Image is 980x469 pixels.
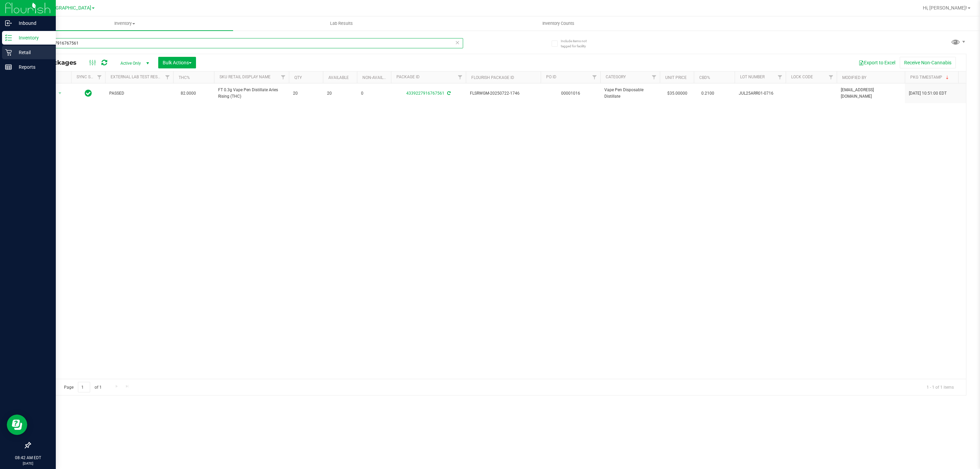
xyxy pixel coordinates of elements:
[293,90,319,97] span: 20
[740,75,765,79] a: Lot Number
[546,75,556,79] a: PO ID
[7,415,27,435] iframe: Resource center
[328,75,349,80] a: Available
[58,382,107,392] span: Page of 1
[278,71,289,83] a: Filter
[842,75,866,80] a: Modified By
[854,57,900,68] button: Export to Excel
[56,88,64,98] span: select
[162,71,173,83] a: Filter
[16,16,233,31] a: Inventory
[30,38,463,48] input: Search Package ID, Item Name, SKU, Lot or Part Number...
[158,57,196,68] button: Bulk Actions
[5,20,12,27] inline-svg: Inbound
[665,75,687,80] a: Unit Price
[455,71,466,83] a: Filter
[561,38,595,49] span: Include items not tagged for facility
[561,91,580,96] a: 00001016
[3,461,53,466] p: [DATE]
[321,20,362,27] span: Lab Results
[470,90,537,97] span: FLSRWGM-20250722-1746
[362,75,393,80] a: Non-Available
[16,20,233,27] span: Inventory
[791,75,813,79] a: Lock Code
[589,71,600,83] a: Filter
[921,382,959,392] span: 1 - 1 of 1 items
[111,75,164,79] a: External Lab Test Result
[910,75,950,80] a: Pkg Timestamp
[35,59,83,66] span: All Packages
[327,90,353,97] span: 20
[179,75,190,80] a: THC%
[361,90,387,97] span: 0
[739,90,782,97] span: JUL25ARR01-0716
[5,64,12,70] inline-svg: Reports
[471,75,514,80] a: Flourish Package ID
[923,5,967,11] span: Hi, [PERSON_NAME]!
[649,71,660,83] a: Filter
[5,49,12,56] inline-svg: Retail
[77,75,103,79] a: Sync Status
[900,57,956,68] button: Receive Non-Cannabis
[94,71,105,83] a: Filter
[826,71,837,83] a: Filter
[12,63,53,71] p: Reports
[85,88,92,98] span: In Sync
[233,16,450,31] a: Lab Results
[446,91,451,96] span: Sync from Compliance System
[109,90,169,97] span: PASSED
[909,90,947,97] span: [DATE] 10:51:00 EDT
[606,75,626,79] a: Category
[406,91,444,96] a: 4339227916767561
[12,19,53,27] p: Inbound
[12,48,53,56] p: Retail
[45,5,91,11] span: [GEOGRAPHIC_DATA]
[78,382,90,392] input: 1
[604,87,656,100] span: Vape Pen Disposable Distillate
[177,88,199,98] span: 82.0000
[3,455,53,461] p: 08:42 AM EDT
[5,34,12,41] inline-svg: Inventory
[163,60,192,65] span: Bulk Actions
[450,16,667,31] a: Inventory Counts
[841,87,901,100] span: [EMAIL_ADDRESS][DOMAIN_NAME]
[699,75,710,80] a: CBD%
[698,88,718,98] span: 0.2100
[664,88,691,98] span: $35.00000
[219,75,271,79] a: Sku Retail Display Name
[12,34,53,42] p: Inventory
[533,20,584,27] span: Inventory Counts
[396,75,420,79] a: Package ID
[455,38,460,47] span: Clear
[774,71,786,83] a: Filter
[218,87,285,100] span: FT 0.3g Vape Pen Distillate Aries Rising (THC)
[294,75,302,80] a: Qty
